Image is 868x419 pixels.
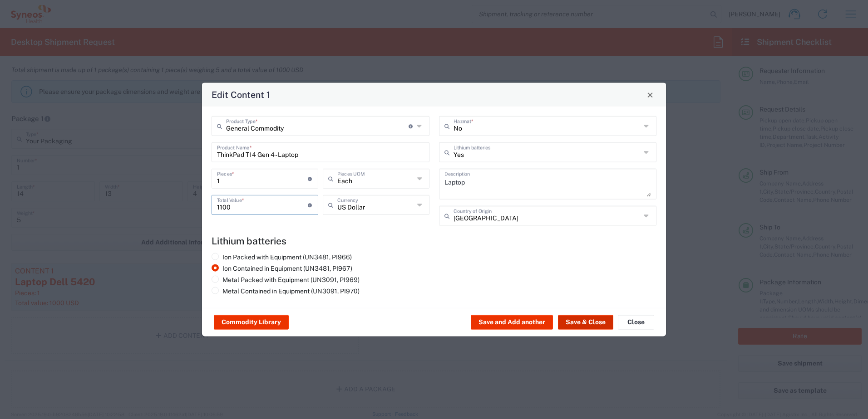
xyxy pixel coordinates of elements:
[212,235,656,247] h4: Lithium batteries
[212,253,352,261] label: Ion Packed with Equipment (UN3481, PI966)
[212,276,360,284] label: Metal Packed with Equipment (UN3091, PI969)
[558,315,613,330] button: Save & Close
[212,287,360,295] label: Metal Contained in Equipment (UN3091, PI970)
[644,88,656,101] button: Close
[471,315,553,330] button: Save and Add another
[212,88,270,101] h4: Edit Content 1
[212,264,352,273] label: Ion Contained in Equipment (UN3481, PI967)
[214,315,289,330] button: Commodity Library
[618,315,654,330] button: Close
